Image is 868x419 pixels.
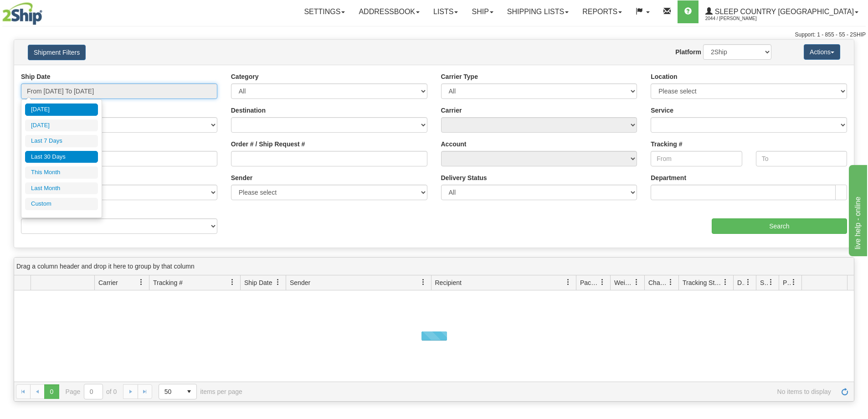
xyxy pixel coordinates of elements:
[153,278,183,287] span: Tracking #
[718,274,733,290] a: Tracking Status filter column settings
[231,173,252,182] label: Sender
[441,106,462,115] label: Carrier
[847,163,867,256] iframe: chat widget
[416,274,431,290] a: Sender filter column settings
[760,278,768,287] span: Shipment Issues
[182,384,196,399] span: select
[712,218,847,234] input: Search
[7,5,84,16] div: live help - online
[651,140,682,149] label: Tracking #
[352,0,426,23] a: Addressbook
[159,384,197,399] span: Page sizes drop down
[663,274,678,290] a: Charge filter column settings
[651,106,673,115] label: Service
[441,72,478,81] label: Carrier Type
[2,31,866,39] div: Support: 1 - 855 - 55 - 2SHIP
[2,2,42,25] img: logo2044.jpg
[713,8,854,16] span: Sleep Country [GEOGRAPHIC_DATA]
[231,106,266,115] label: Destination
[25,135,98,147] li: Last 7 Days
[25,151,98,163] li: Last 30 Days
[763,274,779,290] a: Shipment Issues filter column settings
[705,14,774,23] span: 2044 / [PERSON_NAME]
[25,166,98,179] li: This Month
[783,278,791,287] span: Pickup Status
[426,0,465,23] a: Lists
[164,387,176,396] span: 50
[651,151,742,166] input: From
[675,47,701,57] label: Platform
[580,278,599,287] span: Packages
[683,278,722,287] span: Tracking Status
[21,72,51,81] label: Ship Date
[441,140,467,149] label: Account
[699,0,865,23] a: Sleep Country [GEOGRAPHIC_DATA] 2044 / [PERSON_NAME]
[629,274,644,290] a: Weight filter column settings
[465,0,500,23] a: Ship
[837,384,852,399] a: Refresh
[737,278,745,287] span: Delivery Status
[500,0,575,23] a: Shipping lists
[270,274,286,290] a: Ship Date filter column settings
[297,0,352,23] a: Settings
[560,274,576,290] a: Recipient filter column settings
[441,173,487,182] label: Delivery Status
[66,384,117,399] span: Page of 0
[740,274,756,290] a: Delivery Status filter column settings
[290,278,310,287] span: Sender
[575,0,629,23] a: Reports
[804,44,840,60] button: Actions
[25,103,98,116] li: [DATE]
[231,72,259,81] label: Category
[786,274,801,290] a: Pickup Status filter column settings
[614,278,633,287] span: Weight
[44,384,59,399] span: Page 0
[14,258,854,275] div: grid grouping header
[255,388,831,395] span: No items to display
[651,173,686,182] label: Department
[28,45,86,60] button: Shipment Filters
[651,72,677,81] label: Location
[244,278,272,287] span: Ship Date
[134,274,149,290] a: Carrier filter column settings
[231,140,305,149] label: Order # / Ship Request #
[159,384,242,399] span: items per page
[756,151,847,166] input: To
[25,182,98,195] li: Last Month
[595,274,610,290] a: Packages filter column settings
[98,278,118,287] span: Carrier
[25,119,98,132] li: [DATE]
[435,278,462,287] span: Recipient
[25,198,98,210] li: Custom
[225,274,240,290] a: Tracking # filter column settings
[648,278,668,287] span: Charge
